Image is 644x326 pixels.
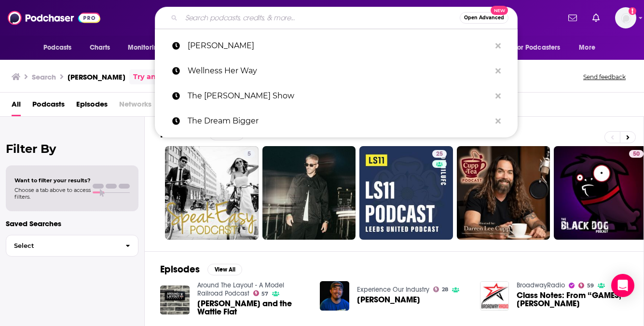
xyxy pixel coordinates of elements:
[629,150,644,158] a: 50
[6,219,138,228] p: Saved Searches
[442,287,448,292] span: 28
[119,96,151,116] span: Networks
[564,10,581,26] a: Show notifications dropdown
[32,96,65,116] a: Podcasts
[517,291,628,308] span: Class Notes: From “GAMES,” [PERSON_NAME]
[247,149,251,159] span: 5
[589,10,603,26] a: Show notifications dropdown
[68,72,125,81] h3: [PERSON_NAME]
[320,281,349,311] img: Darren Lee
[6,235,138,257] button: Select
[261,292,268,296] span: 57
[128,41,162,54] span: Monitoring
[155,7,518,29] div: Search podcasts, credits, & more...
[133,71,204,82] a: Try an exact match
[578,283,594,288] a: 59
[579,41,595,54] span: More
[8,9,100,27] img: Podchaser - Follow, Share and Rate Podcasts
[37,39,84,57] button: open menu
[188,109,491,134] p: The Dream Bigger
[433,286,448,292] a: 28
[197,299,309,316] a: Darren Lee and the Wattle Flat
[491,6,508,15] span: New
[253,290,269,296] a: 57
[181,10,460,26] input: Search podcasts, credits, & more...
[155,58,518,83] a: Wellness Her Way
[517,281,565,289] a: BroadwayRadio
[90,41,110,54] span: Charts
[43,41,72,54] span: Podcasts
[197,299,309,316] span: [PERSON_NAME] and the Wattle Flat
[121,39,175,57] button: open menu
[359,146,453,240] a: 25
[160,263,200,275] h2: Episodes
[615,7,636,28] span: Logged in as heidi.egloff
[32,72,56,81] h3: Search
[580,73,629,81] button: Send feedback
[14,187,91,200] span: Choose a tab above to access filters.
[6,243,118,249] span: Select
[188,58,491,83] p: Wellness Her Way
[514,41,561,54] span: For Podcasters
[508,39,575,57] button: open menu
[160,285,190,315] img: Darren Lee and the Wattle Flat
[6,142,138,156] h2: Filter By
[464,15,504,20] span: Open Advanced
[155,33,518,58] a: [PERSON_NAME]
[160,263,242,275] a: EpisodesView All
[436,149,443,159] span: 25
[197,281,284,298] a: Around The Layout - A Model Railroad Podcast
[155,109,518,134] a: The Dream Bigger
[517,291,628,308] a: Class Notes: From “GAMES,” Darren Lee Cole
[357,296,420,304] span: [PERSON_NAME]
[83,39,116,57] a: Charts
[76,96,108,116] a: Episodes
[165,146,259,240] a: 5
[572,39,607,57] button: open menu
[460,12,508,24] button: Open AdvancedNew
[244,150,255,158] a: 5
[357,296,420,304] a: Darren Lee
[615,7,636,28] button: Show profile menu
[155,83,518,109] a: The [PERSON_NAME] Show
[188,83,491,109] p: The Tony Durso Show
[432,150,447,158] a: 25
[480,281,509,311] img: Class Notes: From “GAMES,” Darren Lee Cole
[207,264,242,275] button: View All
[633,149,640,159] span: 50
[12,96,21,116] a: All
[357,285,429,294] a: Experience Our Industry
[629,7,636,15] svg: Add a profile image
[615,7,636,28] img: User Profile
[611,274,634,297] div: Open Intercom Messenger
[14,177,91,184] span: Want to filter your results?
[587,284,594,288] span: 59
[188,33,491,58] p: Darren Lee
